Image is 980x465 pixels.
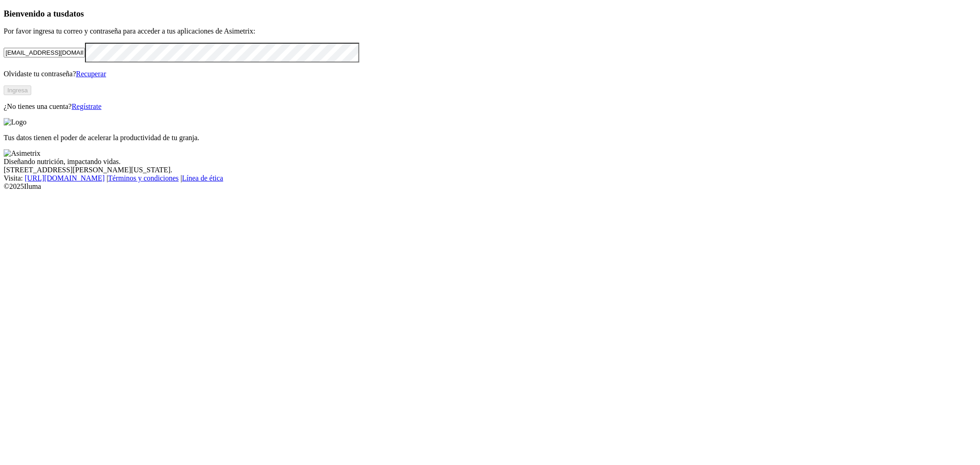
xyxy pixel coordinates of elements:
[4,182,976,191] div: © 2025 Iluma
[4,48,85,57] input: Tu correo
[64,9,84,18] span: datos
[4,85,31,95] button: Ingresa
[4,166,976,174] div: [STREET_ADDRESS][PERSON_NAME][US_STATE].
[4,149,40,158] img: Asimetrix
[4,27,976,35] p: Por favor ingresa tu correo y contraseña para acceder a tus aplicaciones de Asimetrix:
[4,9,976,19] h3: Bienvenido a tus
[72,102,102,110] a: Regístrate
[108,174,179,182] a: Términos y condiciones
[4,134,976,142] p: Tus datos tienen el poder de acelerar la productividad de tu granja.
[76,70,106,78] a: Recuperar
[4,70,976,78] p: Olvidaste tu contraseña?
[25,174,105,182] a: [URL][DOMAIN_NAME]
[4,174,976,182] div: Visita : | |
[4,102,976,111] p: ¿No tienes una cuenta?
[4,158,976,166] div: Diseñando nutrición, impactando vidas.
[182,174,223,182] a: Línea de ética
[4,118,27,126] img: Logo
